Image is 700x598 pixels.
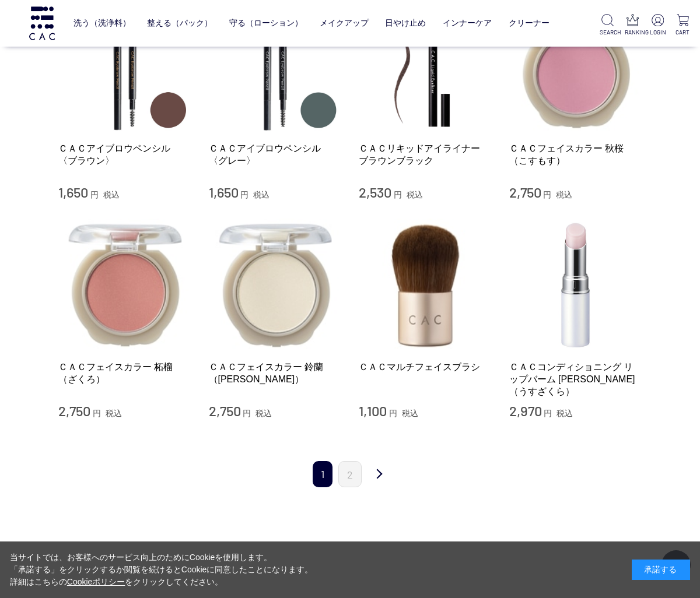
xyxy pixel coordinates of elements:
[73,9,131,37] a: 洗う（洗浄料）
[509,402,542,419] span: 2,970
[58,184,88,200] span: 1,650
[27,6,57,40] img: logo
[10,551,313,588] div: 当サイトでは、お客様へのサービス向上のためにCookieを使用します。 「承諾する」をクリックするか閲覧を続けるとCookieに同意したことになります。 詳細はこちらの をクリックしてください。
[359,402,387,419] span: 1,100
[209,219,342,351] img: ＣＡＣフェイスカラー 鈴蘭（すずらん）
[600,14,615,37] a: SEARCH
[625,14,640,37] a: RANKING
[402,409,418,418] span: 税込
[509,142,642,167] a: ＣＡＣフェイスカラー 秋桜（こすもす）
[394,190,402,199] span: 円
[389,409,397,418] span: 円
[58,219,191,351] img: ＣＡＣフェイスカラー 柘榴（ざくろ）
[58,361,191,386] a: ＣＡＣフェイスカラー 柘榴（ざくろ）
[240,190,249,199] span: 円
[407,190,423,199] span: 税込
[650,14,666,37] a: LOGIN
[338,461,362,487] a: 2
[147,9,212,37] a: 整える（パック）
[359,361,492,373] a: ＣＡＣマルチフェイスブラシ
[359,184,391,200] span: 2,530
[229,9,303,37] a: 守る（ローション）
[556,409,573,418] span: 税込
[58,142,191,167] a: ＣＡＣアイブロウペンシル 〈ブラウン〉
[509,219,642,351] img: ＣＡＣコンディショニング リップバーム 薄桜（うすざくら）
[103,190,120,199] span: 税込
[256,409,272,418] span: 税込
[385,9,426,37] a: 日やけ止め
[650,28,666,37] p: LOGIN
[543,190,551,199] span: 円
[106,409,122,418] span: 税込
[544,409,552,418] span: 円
[209,361,342,386] a: ＣＡＣフェイスカラー 鈴蘭（[PERSON_NAME]）
[209,402,241,419] span: 2,750
[625,28,640,37] p: RANKING
[320,9,369,37] a: メイクアップ
[58,402,90,419] span: 2,750
[209,142,342,167] a: ＣＡＣアイブロウペンシル 〈グレー〉
[367,461,391,488] a: 次
[509,361,642,398] a: ＣＡＣコンディショニング リップバーム [PERSON_NAME]（うすざくら）
[359,142,492,167] a: ＣＡＣリキッドアイライナー ブラウンブラック
[675,14,691,37] a: CART
[313,461,332,487] span: 1
[359,219,492,351] img: ＣＡＣマルチフェイスブラシ
[67,577,125,586] a: Cookieポリシー
[253,190,269,199] span: 税込
[600,28,615,37] p: SEARCH
[632,560,690,580] div: 承諾する
[243,409,251,418] span: 円
[443,9,492,37] a: インナーケア
[556,190,572,199] span: 税込
[209,184,239,200] span: 1,650
[675,28,691,37] p: CART
[509,9,549,37] a: クリーナー
[509,184,541,200] span: 2,750
[90,190,99,199] span: 円
[93,409,101,418] span: 円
